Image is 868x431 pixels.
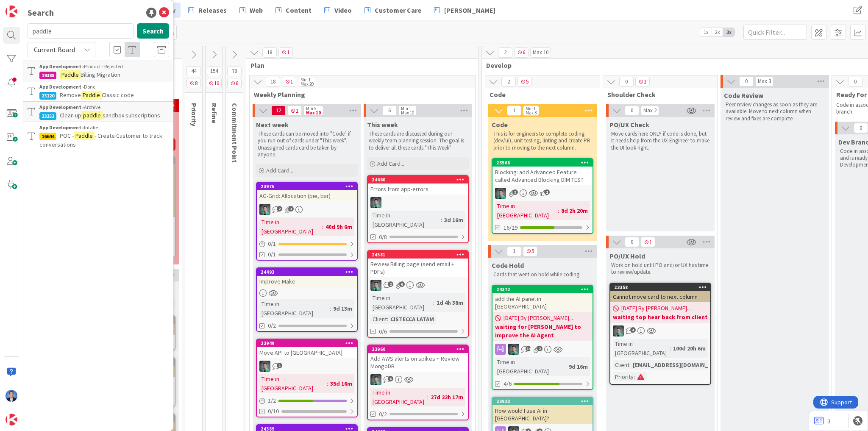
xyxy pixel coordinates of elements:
p: This is for engineers to complete coding (dev/ui), unit testing, linting and create PR prior to m... [493,131,592,151]
div: 24460Errors from app-errors [368,176,468,195]
span: 3x [723,28,734,36]
span: Classic code [102,91,134,99]
span: : [322,222,323,231]
a: App Development ›Intake16644POC -Paddle- Create Customer to track conversations [23,122,173,151]
div: Time in [GEOGRAPHIC_DATA] [259,217,322,236]
div: 23358 [610,284,710,291]
span: 1 / 2 [268,396,276,405]
div: Max 10 [533,50,548,55]
span: 0 [619,77,634,87]
span: Content [286,5,312,15]
span: 2 [537,346,542,351]
img: VP [370,197,381,208]
span: 1x [700,28,712,36]
div: [EMAIL_ADDRESS][DOMAIN_NAME] [631,360,728,370]
div: 3d 16m [442,215,465,225]
div: VP [368,197,468,208]
span: 0/6 [379,327,387,336]
span: 0 [854,123,868,133]
span: : [427,392,428,402]
span: 4/6 [504,379,512,388]
span: 14 [526,346,531,351]
span: 1 [282,77,296,87]
span: 18 [262,47,277,58]
div: Time in [GEOGRAPHIC_DATA] [370,388,427,406]
span: 2x [712,28,723,36]
span: - Create Customer to track conversations [39,132,162,148]
div: VP [257,361,357,372]
div: 24493 [257,268,357,276]
div: 23923 [496,398,593,404]
span: Add Card... [377,160,404,167]
b: App Development › [39,83,84,90]
div: VP [368,374,468,385]
span: 1 [288,206,294,211]
span: 0 [625,106,639,116]
div: 24581 [372,252,468,258]
span: 9 [512,189,518,195]
span: sandbox subscriptions [103,111,160,119]
p: These cards can be moved into "Code" if you run out of cards under "This week". Unassigned cards ... [258,131,356,158]
div: Time in [GEOGRAPHIC_DATA] [370,211,441,229]
img: VP [370,280,381,291]
div: AG-Grid: Allocation (pie, bar) [257,190,357,201]
span: PO/UX Hold [609,252,645,260]
img: VP [495,188,506,199]
span: 0/2 [379,410,387,419]
span: 6 [514,47,529,58]
span: 18 [266,77,280,87]
a: App Development ›Archive23253Clean uppaddlesandbox subscriptions [23,101,173,122]
span: 0/1 [268,250,276,259]
div: Cannot move card to next column [610,291,710,302]
a: 24372add the AI panel in [GEOGRAPHIC_DATA][DATE] By [PERSON_NAME]...waiting for [PERSON_NAME] to ... [492,285,593,390]
span: This week [367,120,398,129]
div: Intake [39,124,169,131]
div: Client [613,360,629,370]
div: 23960Add AWS alerts on spikes + Review MongoDB [368,345,468,372]
div: VP [492,188,593,199]
div: 9d 13m [331,304,354,313]
span: 0 [848,77,862,87]
div: Min 1 [526,106,536,111]
a: Content [270,3,317,18]
a: 23975AG-Grid: Allocation (pie, bar)VPTime in [GEOGRAPHIC_DATA]:40d 9h 6m0/10/1 [256,182,358,261]
span: Current Board [34,45,75,54]
div: 23358 [614,284,710,290]
div: 23960 [368,345,468,353]
div: Min 1 [401,106,411,111]
mark: Paddle [74,131,95,140]
span: Code Hold [492,261,524,270]
div: 23568Blocking: add Advanced Feature called Advanced Blocking DIM TEST [492,159,593,185]
span: 44 [186,66,201,76]
mark: Paddle [60,70,81,79]
span: : [565,362,567,371]
a: Video [319,3,357,18]
span: : [327,379,328,388]
span: Support [18,1,39,11]
img: Visit kanbanzone.com [6,6,17,17]
span: 0/8 [379,233,387,242]
span: 5 [517,77,532,87]
span: Next week [256,120,289,129]
div: 16644 [39,133,56,140]
div: Time in [GEOGRAPHIC_DATA] [613,339,670,358]
span: 6 [388,376,393,381]
span: 2 [388,281,393,287]
span: 4 [630,327,636,333]
a: Customer Care [359,3,426,18]
span: 8 [186,78,201,88]
input: Quick Filter... [743,25,807,40]
div: 24493Improve Make [257,268,357,287]
div: VP [368,280,468,291]
div: 1d 4h 38m [434,298,465,307]
div: Client [370,314,387,324]
div: 0/1 [257,239,357,249]
span: : [441,215,442,225]
span: 78 [227,66,242,76]
span: Billing Migration [81,71,120,78]
span: 1 [507,106,521,116]
p: Move cards here ONLY if code is done, but it needs help from the UX Engineer to make the UI look ... [611,131,709,151]
div: 8d 2h 20m [559,206,590,215]
div: Time in [GEOGRAPHIC_DATA] [259,299,330,318]
div: Move API to [GEOGRAPHIC_DATA] [257,347,357,358]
